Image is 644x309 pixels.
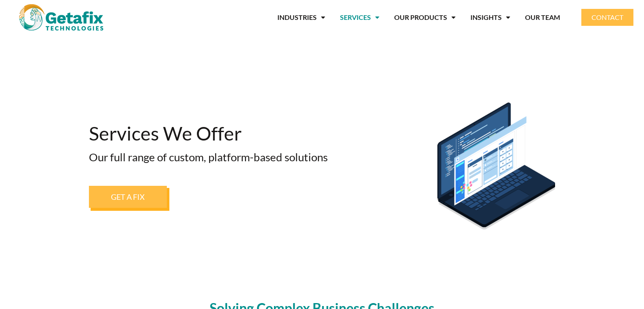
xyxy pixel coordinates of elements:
[470,8,510,27] a: INSIGHTS
[19,4,103,30] img: web and mobile application development company
[89,152,341,163] h2: Our full range of custom, platform-based solutions
[340,8,379,27] a: SERVICES
[127,8,560,27] nav: Menu
[591,14,623,21] span: CONTACT
[111,193,145,201] span: GET A FIX
[525,8,560,27] a: OUR TEAM
[89,186,167,208] a: GET A FIX
[89,124,341,143] h1: Services We Offer
[277,8,325,27] a: INDUSTRIES
[394,8,456,27] a: OUR PRODUCTS
[437,102,555,229] img: Web And Mobile App Development Services
[581,9,633,26] a: CONTACT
